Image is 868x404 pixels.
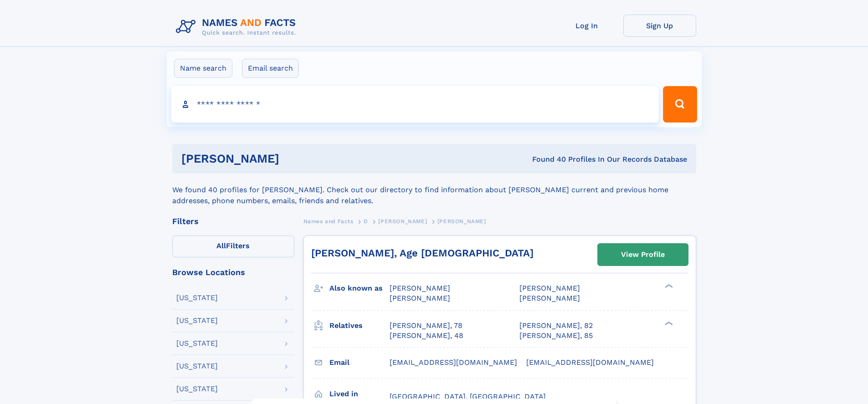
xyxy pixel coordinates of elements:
[378,215,427,227] a: [PERSON_NAME]
[364,215,368,227] a: D
[519,284,580,292] span: [PERSON_NAME]
[526,358,654,367] span: [EMAIL_ADDRESS][DOMAIN_NAME]
[329,281,390,296] h3: Also known as
[176,294,218,302] div: [US_STATE]
[663,283,673,289] div: ❯
[329,386,390,402] h3: Lived in
[390,294,450,302] span: [PERSON_NAME]
[519,321,593,331] a: [PERSON_NAME], 82
[172,15,303,39] img: Logo Names and Facts
[172,217,294,225] div: Filters
[378,218,427,225] span: [PERSON_NAME]
[598,244,688,266] a: View Profile
[329,355,390,370] h3: Email
[623,15,696,37] a: Sign Up
[519,331,593,341] a: [PERSON_NAME], 85
[406,154,687,164] div: Found 40 Profiles In Our Records Database
[663,320,673,326] div: ❯
[621,244,665,265] div: View Profile
[172,174,696,206] div: We found 40 profiles for [PERSON_NAME]. Check out our directory to find information about [PERSON...
[390,358,517,367] span: [EMAIL_ADDRESS][DOMAIN_NAME]
[390,392,546,401] span: [GEOGRAPHIC_DATA], [GEOGRAPHIC_DATA]
[550,15,623,37] a: Log In
[390,331,463,341] a: [PERSON_NAME], 48
[303,215,354,227] a: Names and Facts
[437,218,486,225] span: [PERSON_NAME]
[172,268,294,276] div: Browse Locations
[171,86,659,123] input: search input
[311,247,534,259] a: [PERSON_NAME], Age [DEMOGRAPHIC_DATA]
[390,284,450,292] span: [PERSON_NAME]
[519,294,580,302] span: [PERSON_NAME]
[176,317,218,324] div: [US_STATE]
[663,86,697,123] button: Search Button
[176,385,218,393] div: [US_STATE]
[176,340,218,347] div: [US_STATE]
[172,235,294,257] label: Filters
[364,218,368,225] span: D
[174,59,232,78] label: Name search
[181,153,406,164] h1: [PERSON_NAME]
[216,241,226,250] span: All
[176,363,218,370] div: [US_STATE]
[390,321,462,331] a: [PERSON_NAME], 78
[329,318,390,333] h3: Relatives
[242,59,299,78] label: Email search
